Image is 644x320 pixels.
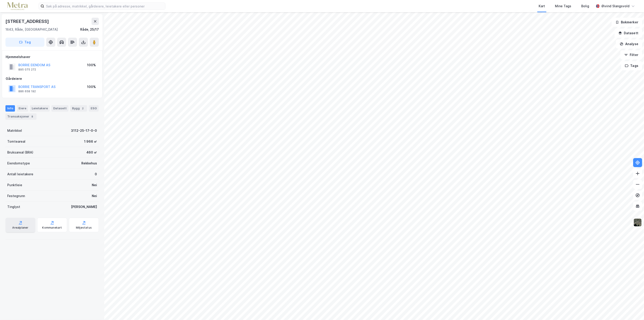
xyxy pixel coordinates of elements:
div: [STREET_ADDRESS] [5,18,50,25]
div: 100% [87,84,96,90]
button: Bokmerker [612,18,642,27]
button: Filter [620,50,642,59]
div: 3112-25-17-0-0 [71,128,97,133]
button: Tags [621,61,642,70]
div: Punktleie [7,182,22,188]
div: Bolig [581,3,589,9]
div: 1 966 ㎡ [84,139,97,144]
div: Råde, 25/17 [80,27,99,32]
div: Kart [539,3,545,9]
div: Eiere [17,105,28,112]
div: Info [5,105,15,112]
div: Tomteareal [7,139,25,144]
div: Mine Tags [555,3,571,9]
div: ESG [89,105,99,112]
div: Tinglyst [7,204,20,210]
img: 9k= [633,218,642,227]
div: Datasett [51,105,68,112]
div: Eiendomstype [7,161,30,166]
div: [PERSON_NAME] [71,204,97,210]
div: Festegrunn [7,193,25,199]
div: Nei [92,193,97,199]
div: Transaksjoner [5,113,36,120]
div: Bruksareal (BRA) [7,150,33,155]
div: 895 075 272 [18,68,36,71]
input: Søk på adresse, matrikkel, gårdeiere, leietakere eller personer [44,3,165,10]
div: 100% [87,62,96,68]
div: Hjemmelshaver [6,54,99,60]
img: metra-logo.256734c3b2bbffee19d4.png [7,2,28,10]
div: Gårdeiere [6,76,99,81]
div: Rekkehus [81,161,97,166]
button: Tag [5,38,44,47]
div: 2 [81,106,85,111]
div: Miljøstatus [76,226,92,230]
div: 0 [95,171,97,177]
div: 460 ㎡ [86,150,97,155]
button: Analyse [616,39,642,49]
div: 8 [30,114,35,119]
div: Leietakere [30,105,50,112]
div: Kommunekart [42,226,62,230]
div: 886 658 192 [18,90,36,93]
iframe: Chat Widget [621,298,644,320]
div: Bygg [70,105,87,112]
div: Antall leietakere [7,171,33,177]
button: Datasett [615,29,642,38]
div: Arealplaner [12,226,28,230]
div: Nei [92,182,97,188]
div: 1643, Råde, [GEOGRAPHIC_DATA] [5,27,58,32]
div: Kontrollprogram for chat [621,298,644,320]
div: Matrikkel [7,128,22,133]
div: Øivind Slangsvold [601,3,629,9]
